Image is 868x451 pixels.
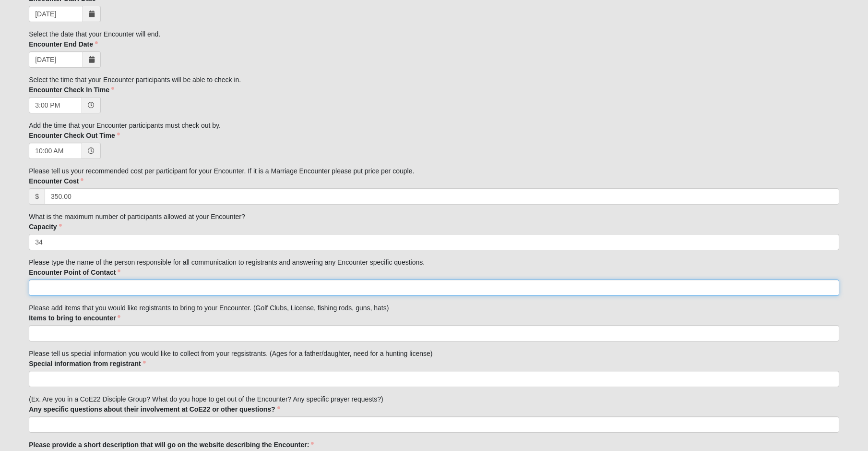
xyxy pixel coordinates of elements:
[45,188,839,205] input: 0.00
[29,440,314,450] label: Please provide a short description that will go on the website describing the Encounter:
[29,359,145,368] label: Special information from registrant
[29,176,83,186] label: Encounter Cost
[29,85,114,95] label: Encounter Check In Time
[29,404,280,414] label: Any specific questions about their involvement at CoE22 or other questions?
[29,268,120,277] label: Encounter Point of Contact
[29,39,98,49] label: Encounter End Date
[29,313,120,323] label: Items to bring to encounter
[29,188,45,205] span: $
[29,131,119,140] label: Encounter Check Out Time
[29,222,61,232] label: Capacity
